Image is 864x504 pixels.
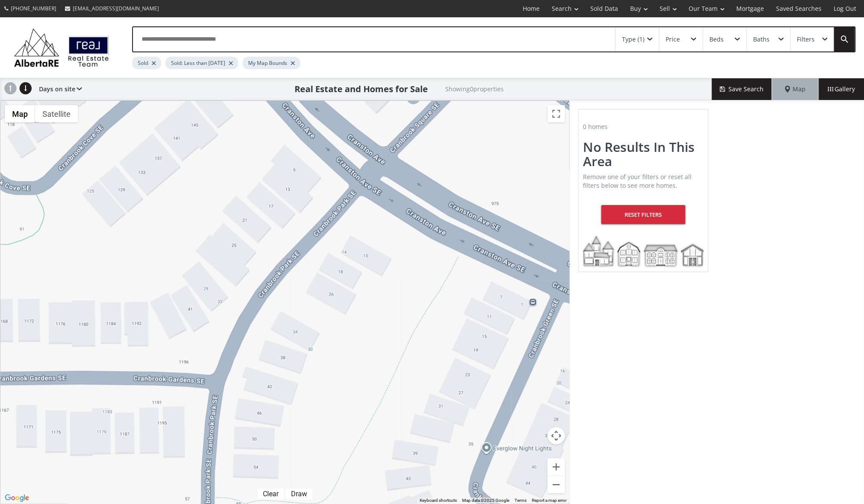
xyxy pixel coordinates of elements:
[772,78,818,100] div: Map
[601,205,686,224] div: Reset Filters
[294,83,428,95] h1: Real Estate and Homes for Sale
[11,5,56,12] span: [PHONE_NUMBER]
[73,5,159,12] span: [EMAIL_ADDRESS][DOMAIN_NAME]
[828,85,855,93] span: Gallery
[462,498,509,503] span: Map data ©2025 Google
[547,105,565,122] button: Toggle fullscreen view
[420,498,457,504] button: Keyboard shortcuts
[132,57,161,69] div: Sold
[709,36,724,42] div: Beds
[3,492,31,504] a: Open this area in Google Maps (opens a new window)
[753,36,770,42] div: Baths
[797,36,815,42] div: Filters
[785,85,806,93] span: Map
[3,492,31,504] img: Google
[583,140,703,168] h2: No Results In This Area
[547,458,565,475] button: Zoom in
[570,100,717,281] a: 0 homesNo Results In This AreaRemove one of your filters or reset all filters below to see more h...
[532,498,566,503] a: Report a map error
[547,476,565,493] button: Zoom out
[583,173,692,189] span: Remove one of your filters or reset all filters below to see more homes.
[289,490,309,498] div: Draw
[261,490,281,498] div: Clear
[258,490,284,498] div: Click to clear.
[243,57,300,69] div: My Map Bounds
[286,490,312,498] div: Click to draw.
[5,105,35,122] button: Show street map
[547,427,565,444] button: Map camera controls
[35,105,78,122] button: Show satellite imagery
[622,36,644,42] div: Type (1)
[10,26,113,69] img: Logo
[61,0,163,16] a: [EMAIL_ADDRESS][DOMAIN_NAME]
[35,78,82,100] div: Days on site
[712,78,772,100] button: Save Search
[165,57,238,69] div: Sold: Less than [DATE]
[818,78,864,100] div: Gallery
[445,86,504,92] h2: Showing 0 properties
[583,122,608,131] span: 0 homes
[515,498,527,503] a: Terms
[666,36,680,42] div: Price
